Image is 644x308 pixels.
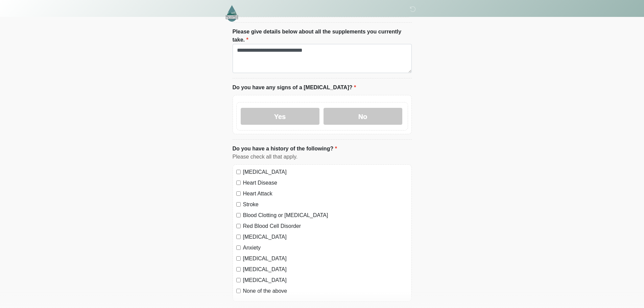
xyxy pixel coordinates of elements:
[233,145,337,153] label: Do you have a history of the following?
[243,287,408,295] label: None of the above
[236,213,241,217] input: Blood Clotting or [MEDICAL_DATA]
[241,108,319,125] label: Yes
[236,181,241,185] input: Heart Disease
[243,276,408,284] label: [MEDICAL_DATA]
[236,235,241,239] input: [MEDICAL_DATA]
[236,224,241,228] input: Red Blood Cell Disorder
[243,168,408,176] label: [MEDICAL_DATA]
[236,289,241,293] input: None of the above
[236,256,241,261] input: [MEDICAL_DATA]
[236,202,241,207] input: Stroke
[243,179,408,187] label: Heart Disease
[243,244,408,252] label: Anxiety
[233,28,412,44] label: Please give details below about all the supplements you currently take.
[233,153,412,161] div: Please check all that apply.
[243,190,408,198] label: Heart Attack
[243,211,408,219] label: Blood Clotting or [MEDICAL_DATA]
[236,245,241,250] input: Anxiety
[236,267,241,271] input: [MEDICAL_DATA]
[324,108,402,125] label: No
[236,278,241,282] input: [MEDICAL_DATA]
[243,265,408,274] label: [MEDICAL_DATA]
[243,255,408,263] label: [MEDICAL_DATA]
[236,191,241,196] input: Heart Attack
[233,84,356,92] label: Do you have any signs of a [MEDICAL_DATA]?
[236,170,241,174] input: [MEDICAL_DATA]
[243,200,408,209] label: Stroke
[243,233,408,241] label: [MEDICAL_DATA]
[243,222,408,230] label: Red Blood Cell Disorder
[226,5,238,22] img: RenewYou IV Hydration and Wellness Logo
